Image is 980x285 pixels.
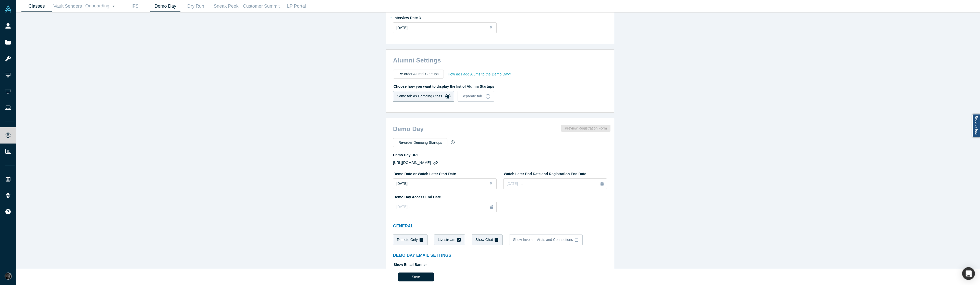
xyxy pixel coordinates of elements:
h3: Demo Day Email Settings [393,252,607,258]
a: Dry Run [180,0,211,12]
p: [URL][DOMAIN_NAME] [393,160,607,166]
button: Save [398,273,434,281]
div: Show Chat [475,237,493,242]
button: [DATE]... [503,178,607,189]
label: Watch Later End Date and Registration End Date [503,170,607,177]
button: [DATE] [393,22,497,33]
button: Re-order Demoing Startups [393,138,447,147]
label: Demo Day URL [393,152,419,158]
a: Demo Day [150,0,180,12]
span: [DATE] [396,182,408,186]
span: [DATE] [507,182,518,186]
h2: Alumni Settings [393,57,607,64]
div: Livestream [438,237,455,242]
span: Separate tab [461,94,482,98]
h2: Demo Day [388,122,424,133]
a: Classes [21,0,52,12]
a: Onboarding [83,0,120,12]
span: ... [520,182,523,186]
img: Rami C.'s Account [5,273,12,280]
label: Demo Date or Watch Later Start Date [393,170,456,177]
button: [DATE]... [393,202,497,212]
a: Vault Senders [52,0,83,12]
div: Remote Only [397,237,418,242]
a: LP Portal [281,0,312,12]
a: IFS [120,0,150,12]
button: How do I add Alums to the Demo Day? [447,71,511,78]
button: Re-order Alumni Startups [393,70,444,79]
label: Interview Date 3 [393,14,421,21]
div: Yes No [393,267,607,278]
a: Customer Summit [241,0,281,12]
button: Close [489,178,497,189]
label: Choose how you want to display the list of Alumni Startups [393,82,607,89]
a: Report a bug! [972,114,980,137]
img: Alchemist Vault Logo [5,5,12,12]
div: Show Investor Visits and Connections [513,237,573,242]
button: Close [489,22,497,33]
span: Same tab as Demoing Class [397,94,442,98]
button: [DATE] [393,178,497,189]
span: ... [409,205,412,209]
span: [DATE] [396,26,408,30]
a: Sneak Peek [211,0,241,12]
label: Show Email Banner [393,260,427,267]
label: Demo Day Access End Date [393,193,497,200]
span: [DATE] [396,205,408,209]
h3: General [393,223,600,229]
